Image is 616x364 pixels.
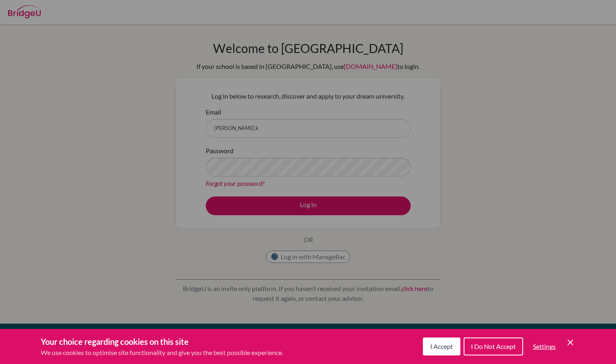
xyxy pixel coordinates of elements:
span: Settings [533,342,556,350]
button: Settings [526,338,562,355]
button: I Do Not Accept [464,338,523,355]
span: I Do Not Accept [471,342,516,350]
p: We use cookies to optimise site functionality and give you the best possible experience. [41,348,283,357]
button: I Accept [423,338,460,355]
span: I Accept [430,342,453,350]
h3: Your choice regarding cookies on this site [41,335,283,348]
button: Save and close [565,338,575,347]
